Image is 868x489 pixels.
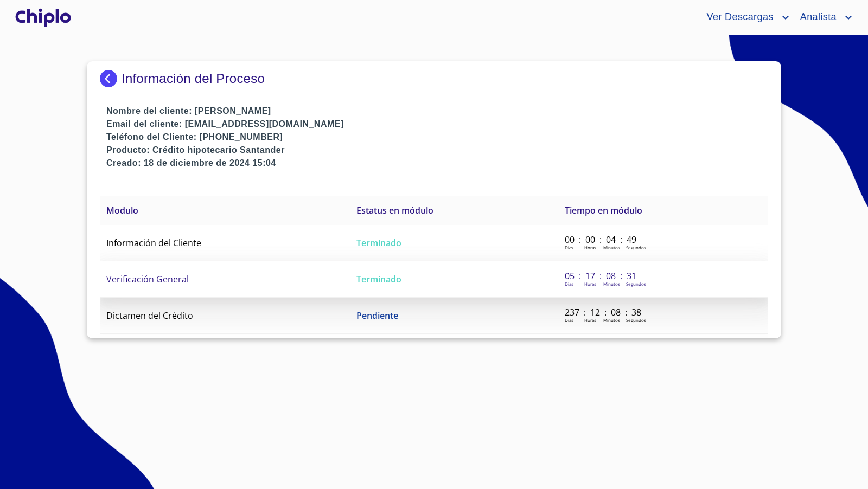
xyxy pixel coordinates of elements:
p: Teléfono del Cliente: [PHONE_NUMBER] [106,131,768,144]
button: account of current user [698,9,792,26]
p: Email del cliente: [EMAIL_ADDRESS][DOMAIN_NAME] [106,118,768,131]
p: Horas [584,281,596,287]
span: Modulo [106,204,138,216]
span: Terminado [356,273,401,285]
div: Información del Proceso [100,70,768,87]
p: 00 : 00 : 04 : 49 [565,234,638,246]
span: Tiempo en módulo [565,204,642,216]
p: 05 : 17 : 08 : 31 [565,270,638,282]
p: Dias [565,281,573,287]
span: Estatus en módulo [356,204,433,216]
p: Segundos [626,317,646,323]
p: Segundos [626,281,646,287]
p: Horas [584,317,596,323]
span: Analista [792,9,842,26]
span: Pendiente [356,310,398,321]
p: Dias [565,244,573,250]
span: Información del Cliente [106,237,201,249]
p: Segundos [626,244,646,250]
p: Creado: 18 de diciembre de 2024 15:04 [106,157,768,170]
p: 237 : 12 : 08 : 38 [565,306,638,318]
span: Ver Descargas [698,9,778,26]
p: Información del Proceso [122,71,265,86]
p: Dias [565,317,573,323]
p: Minutos [603,244,620,250]
p: Horas [584,244,596,250]
button: account of current user [792,9,855,26]
p: Producto: Crédito hipotecario Santander [106,144,768,157]
span: Dictamen del Crédito [106,310,193,321]
p: Minutos [603,281,620,287]
p: Nombre del cliente: [PERSON_NAME] [106,105,768,118]
span: Verificación General [106,273,189,285]
p: Minutos [603,317,620,323]
img: Docupass spot blue [100,70,122,87]
span: Terminado [356,237,401,249]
